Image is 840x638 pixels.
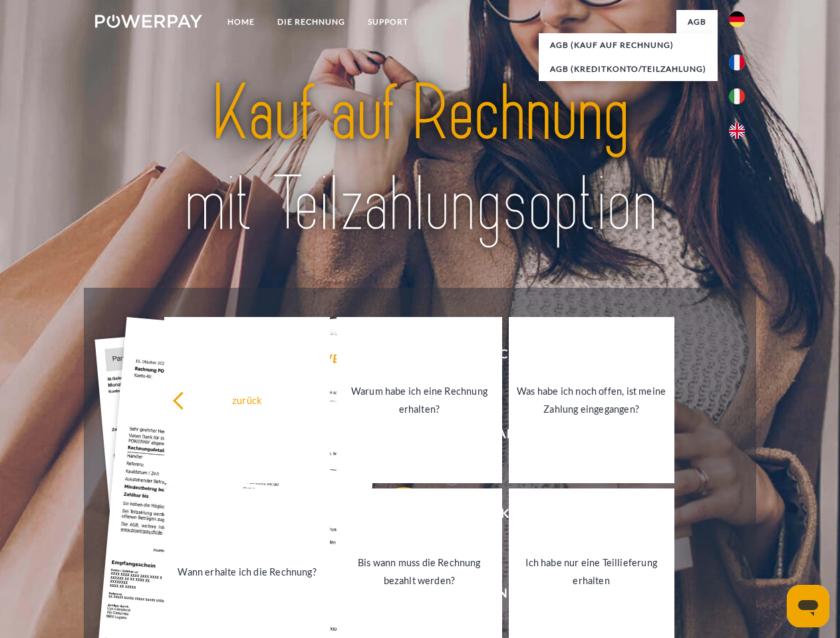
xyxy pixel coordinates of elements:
img: it [729,88,745,104]
div: zurück [172,391,322,409]
img: en [729,123,745,139]
div: Warum habe ich eine Rechnung erhalten? [345,382,494,418]
a: SUPPORT [356,10,420,34]
img: logo-powerpay-white.svg [95,15,202,28]
a: AGB (Kauf auf Rechnung) [539,33,718,57]
a: DIE RECHNUNG [266,10,356,34]
img: title-powerpay_de.svg [127,64,713,255]
iframe: Schaltfläche zum Öffnen des Messaging-Fensters [787,585,829,627]
div: Was habe ich noch offen, ist meine Zahlung eingegangen? [517,382,666,418]
a: Was habe ich noch offen, ist meine Zahlung eingegangen? [509,317,674,483]
div: Wann erhalte ich die Rechnung? [172,562,322,580]
a: agb [676,10,718,34]
div: Bis wann muss die Rechnung bezahlt werden? [345,554,494,589]
a: Home [216,10,266,34]
div: Ich habe nur eine Teillieferung erhalten [517,554,666,589]
img: fr [729,54,745,70]
a: AGB (Kreditkonto/Teilzahlung) [539,57,718,81]
img: de [729,11,745,27]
